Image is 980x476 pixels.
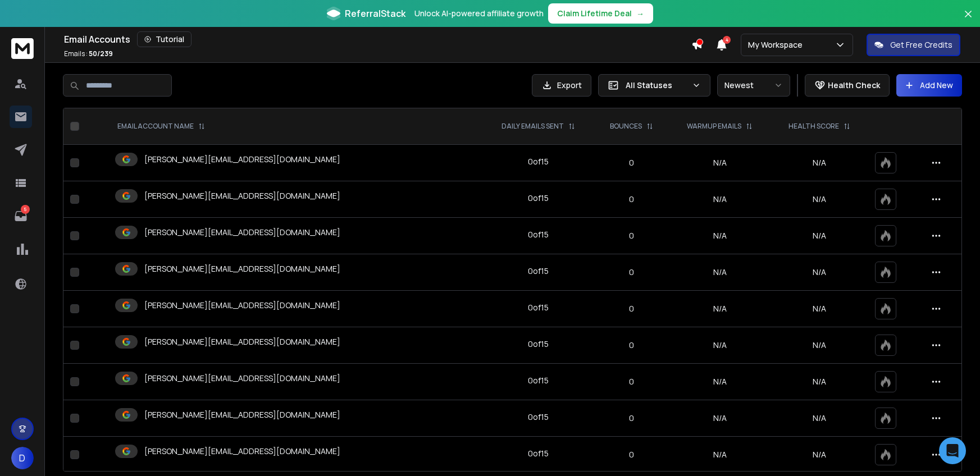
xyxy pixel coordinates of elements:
[144,154,340,165] p: [PERSON_NAME][EMAIL_ADDRESS][DOMAIN_NAME]
[626,80,687,91] p: All Statuses
[601,413,662,424] p: 0
[778,449,862,460] p: N/A
[687,122,741,131] p: WARMUP EMAILS
[669,291,771,327] td: N/A
[528,193,549,204] div: 0 of 15
[778,157,862,168] p: N/A
[144,409,340,420] p: [PERSON_NAME][EMAIL_ADDRESS][DOMAIN_NAME]
[64,31,691,47] div: Email Accounts
[669,218,771,254] td: N/A
[601,194,662,205] p: 0
[778,376,862,387] p: N/A
[144,300,340,311] p: [PERSON_NAME][EMAIL_ADDRESS][DOMAIN_NAME]
[805,74,890,97] button: Health Check
[528,302,549,313] div: 0 of 15
[778,230,862,241] p: N/A
[890,39,952,51] p: Get Free Credits
[939,437,966,464] div: Open Intercom Messenger
[548,3,653,24] button: Claim Lifetime Deal→
[778,194,862,205] p: N/A
[11,447,34,469] button: D
[669,145,771,181] td: N/A
[867,34,960,56] button: Get Free Credits
[601,230,662,241] p: 0
[723,36,731,44] span: 4
[601,267,662,278] p: 0
[528,448,549,459] div: 0 of 15
[502,122,564,131] p: DAILY EMAILS SENT
[10,205,32,227] a: 5
[144,373,340,384] p: [PERSON_NAME][EMAIL_ADDRESS][DOMAIN_NAME]
[669,327,771,364] td: N/A
[669,254,771,291] td: N/A
[778,303,862,314] p: N/A
[669,400,771,437] td: N/A
[669,181,771,218] td: N/A
[828,80,880,91] p: Health Check
[961,7,976,34] button: Close banner
[528,375,549,386] div: 0 of 15
[89,49,113,58] span: 50 / 239
[601,449,662,460] p: 0
[144,336,340,347] p: [PERSON_NAME][EMAIL_ADDRESS][DOMAIN_NAME]
[601,157,662,168] p: 0
[778,413,862,424] p: N/A
[788,122,839,131] p: HEALTH SCORE
[778,267,862,278] p: N/A
[144,227,340,238] p: [PERSON_NAME][EMAIL_ADDRESS][DOMAIN_NAME]
[896,74,962,97] button: Add New
[21,205,30,214] p: 5
[601,376,662,387] p: 0
[669,364,771,400] td: N/A
[414,8,544,19] p: Unlock AI-powered affiliate growth
[64,49,113,58] p: Emails :
[748,39,807,51] p: My Workspace
[144,263,340,274] p: [PERSON_NAME][EMAIL_ADDRESS][DOMAIN_NAME]
[137,31,192,47] button: Tutorial
[528,229,549,240] div: 0 of 15
[117,122,205,131] div: EMAIL ACCOUNT NAME
[532,74,591,97] button: Export
[144,446,340,457] p: [PERSON_NAME][EMAIL_ADDRESS][DOMAIN_NAME]
[528,411,549,423] div: 0 of 15
[717,74,790,97] button: Newest
[528,338,549,350] div: 0 of 15
[636,8,644,19] span: →
[601,303,662,314] p: 0
[669,437,771,473] td: N/A
[601,340,662,351] p: 0
[345,7,405,20] span: ReferralStack
[528,156,549,167] div: 0 of 15
[144,190,340,202] p: [PERSON_NAME][EMAIL_ADDRESS][DOMAIN_NAME]
[778,340,862,351] p: N/A
[528,266,549,277] div: 0 of 15
[610,122,642,131] p: BOUNCES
